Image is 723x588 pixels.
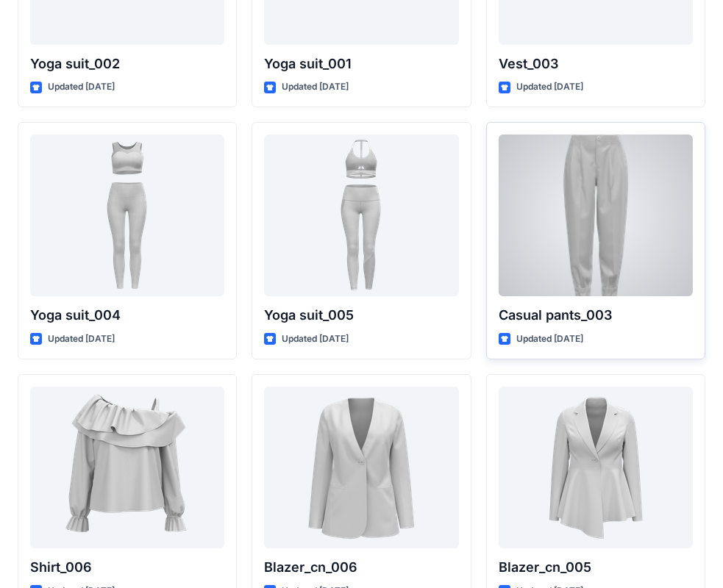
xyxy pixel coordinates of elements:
p: Blazer_cn_006 [264,557,458,578]
p: Shirt_006 [30,557,224,578]
a: Shirt_006 [30,387,224,548]
a: Yoga suit_004 [30,135,224,296]
p: Updated [DATE] [282,331,349,347]
p: Updated [DATE] [516,331,583,347]
p: Vest_003 [499,54,693,74]
p: Updated [DATE] [282,79,349,95]
p: Yoga suit_002 [30,54,224,74]
a: Casual pants_003 [499,135,693,296]
p: Blazer_cn_005 [499,557,693,578]
p: Yoga suit_005 [264,305,458,326]
a: Yoga suit_005 [264,135,458,296]
p: Casual pants_003 [499,305,693,326]
p: Yoga suit_004 [30,305,224,326]
p: Updated [DATE] [48,79,115,95]
a: Blazer_cn_005 [499,387,693,548]
a: Blazer_cn_006 [264,387,458,548]
p: Updated [DATE] [516,79,583,95]
p: Yoga suit_001 [264,54,458,74]
p: Updated [DATE] [48,331,115,347]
